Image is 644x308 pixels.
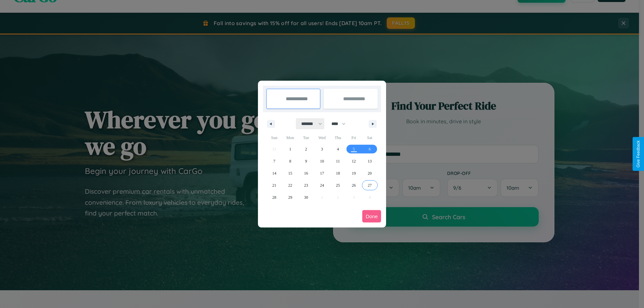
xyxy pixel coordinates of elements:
button: 22 [282,179,298,191]
button: 7 [266,155,282,167]
span: 1 [289,143,291,155]
button: 3 [314,143,330,155]
span: 2 [305,143,307,155]
button: 10 [314,155,330,167]
span: Fri [346,132,362,143]
button: 20 [362,167,378,179]
button: Done [362,210,381,223]
span: 18 [336,167,340,179]
span: 5 [353,143,355,155]
button: 24 [314,179,330,191]
button: 2 [298,143,314,155]
button: 5 [346,143,362,155]
div: Give Feedback [636,140,641,168]
button: 15 [282,167,298,179]
span: 11 [336,155,340,167]
button: 17 [314,167,330,179]
button: 18 [330,167,346,179]
span: 16 [304,167,308,179]
button: 4 [330,143,346,155]
span: 3 [321,143,323,155]
button: 13 [362,155,378,167]
span: 10 [320,155,324,167]
button: 6 [362,143,378,155]
span: 20 [368,167,372,179]
span: 23 [304,179,308,191]
button: 29 [282,191,298,203]
span: 7 [273,155,275,167]
button: 28 [266,191,282,203]
span: 30 [304,191,308,203]
button: 8 [282,155,298,167]
span: 6 [369,143,371,155]
span: 29 [288,191,292,203]
button: 14 [266,167,282,179]
span: 8 [289,155,291,167]
span: 15 [288,167,292,179]
button: 12 [346,155,362,167]
button: 1 [282,143,298,155]
span: 13 [368,155,372,167]
button: 30 [298,191,314,203]
span: Sat [362,132,378,143]
button: 16 [298,167,314,179]
button: 19 [346,167,362,179]
button: 9 [298,155,314,167]
span: 9 [305,155,307,167]
span: Tue [298,132,314,143]
button: 25 [330,179,346,191]
span: 25 [336,179,340,191]
span: Thu [330,132,346,143]
span: 17 [320,167,324,179]
button: 21 [266,179,282,191]
span: 4 [337,143,339,155]
span: 12 [352,155,356,167]
span: 21 [272,179,276,191]
button: 27 [362,179,378,191]
span: 26 [352,179,356,191]
button: 23 [298,179,314,191]
span: 24 [320,179,324,191]
span: 27 [368,179,372,191]
span: Wed [314,132,330,143]
button: 11 [330,155,346,167]
span: 28 [272,191,276,203]
span: Mon [282,132,298,143]
span: 19 [352,167,356,179]
span: 14 [272,167,276,179]
span: 22 [288,179,292,191]
button: 26 [346,179,362,191]
span: Sun [266,132,282,143]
